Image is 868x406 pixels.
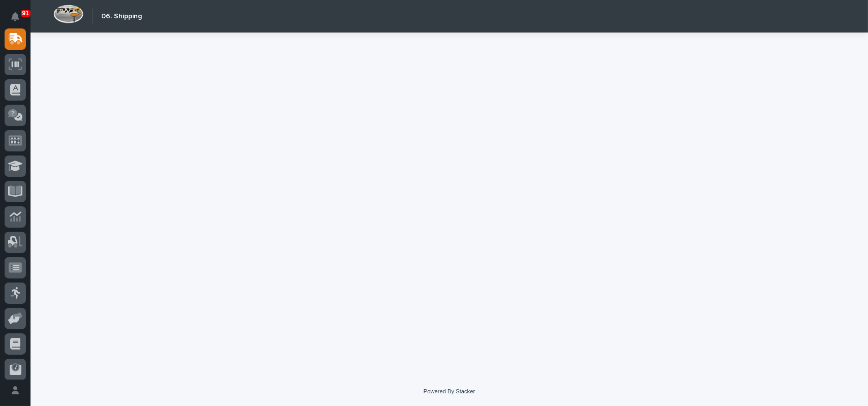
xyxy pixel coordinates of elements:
h2: 06. Shipping [101,12,142,21]
a: Powered By Stacker [424,388,475,394]
div: Notifications91 [13,12,26,28]
img: Workspace Logo [53,5,83,23]
p: 91 [22,10,29,17]
button: Notifications [5,6,26,27]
